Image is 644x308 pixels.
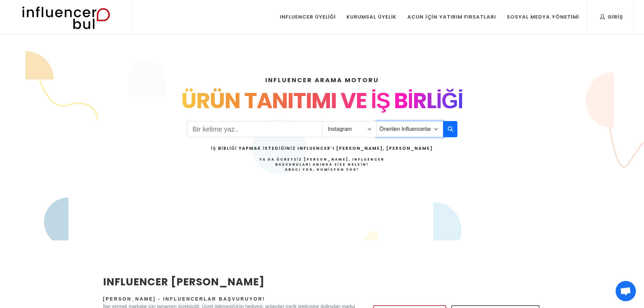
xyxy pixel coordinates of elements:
[103,85,541,117] div: ÜRÜN TANITIMI VE İŞ BİRLİĞİ
[103,274,355,289] h2: INFLUENCER [PERSON_NAME]
[507,13,579,21] div: Sosyal Medya Yönetimi
[103,75,541,85] h4: INFLUENCER ARAMA MOTORU
[211,145,433,151] h2: İş Birliği Yapmak İstediğiniz Influencer’ı [PERSON_NAME], [PERSON_NAME]
[280,13,336,21] div: Influencer Üyeliği
[211,157,433,172] h4: Ya da Ücretsiz [PERSON_NAME], Influencer Başvuruları Anında Size Gelsin!
[285,167,359,172] strong: Aracı Yok, Komisyon Yok!
[103,296,265,302] span: [PERSON_NAME] - Influencerlar Başvuruyor!
[347,13,397,21] div: Kurumsal Üyelik
[600,13,623,21] div: Giriş
[407,13,496,21] div: Acun İçin Yatırım Fırsatları
[187,121,323,137] input: Search
[616,281,636,301] div: Açık sohbet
